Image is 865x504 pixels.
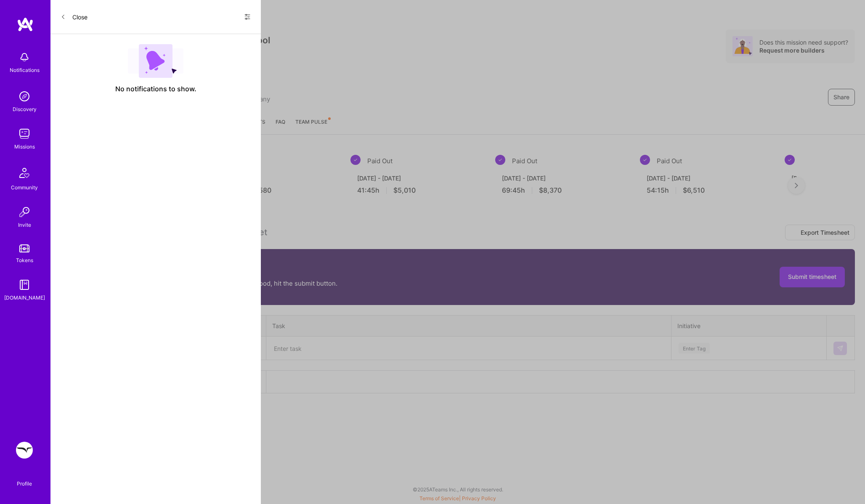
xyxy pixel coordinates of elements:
[14,442,35,459] a: Freed: Enterprise healthcare AI integration tool
[13,105,37,114] div: Discovery
[128,44,183,78] img: empty
[61,10,88,24] button: Close
[16,125,33,142] img: teamwork
[10,66,40,74] div: Notifications
[16,49,33,66] img: bell
[14,142,35,151] div: Missions
[16,204,33,220] img: Invite
[11,183,38,192] div: Community
[16,276,33,293] img: guide book
[16,88,33,105] img: discovery
[17,479,32,487] div: Profile
[14,163,34,183] img: Community
[17,17,34,32] img: logo
[14,470,35,487] a: Profile
[19,244,29,252] img: tokens
[16,256,33,265] div: Tokens
[4,293,45,302] div: [DOMAIN_NAME]
[115,85,196,93] span: No notifications to show.
[18,220,31,229] div: Invite
[16,442,33,459] img: Freed: Enterprise healthcare AI integration tool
